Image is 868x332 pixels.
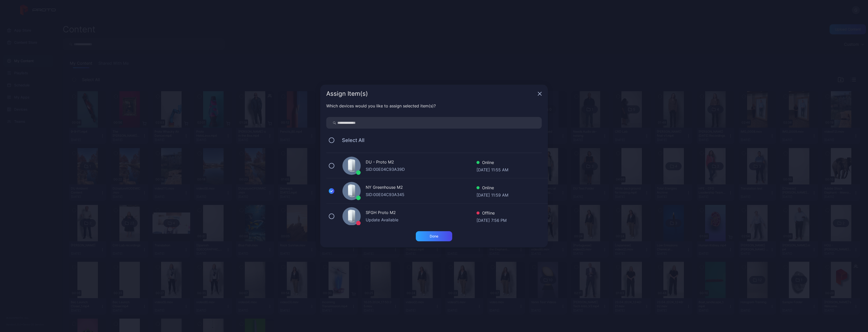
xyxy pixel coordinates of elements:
div: [DATE] 11:55 AM [476,167,508,172]
div: NY Greenhouse M2 [366,184,476,192]
div: Online [476,159,508,167]
button: Done [416,231,452,241]
div: Update Available [366,217,476,223]
div: Assign Item(s) [326,91,536,97]
span: Select All [337,137,364,143]
div: SID: 00E04C93A39D [366,166,476,172]
div: Online [476,185,508,192]
div: Done [430,234,438,238]
div: [DATE] 11:59 AM [476,192,508,197]
div: Which devices would you like to assign selected item(s)? [326,103,542,109]
div: DU - Proto M2 [366,159,476,166]
div: SFGH Proto M2 [366,209,476,217]
div: SID: 00E04C93A345 [366,192,476,198]
div: Offline [476,210,507,217]
div: [DATE] 7:56 PM [476,217,507,222]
